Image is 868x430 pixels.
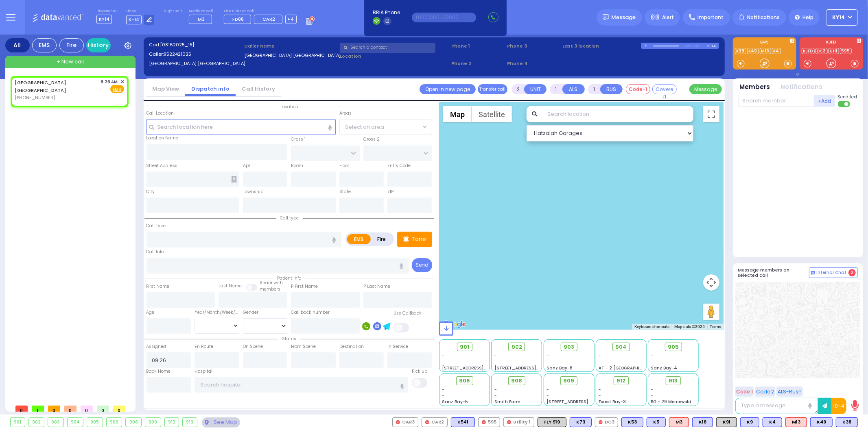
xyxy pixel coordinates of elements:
span: - [442,359,445,365]
span: Important [697,14,724,21]
span: - [547,393,549,399]
span: 903 [564,343,574,351]
span: KY14 [833,14,845,21]
label: Cross 1 [291,136,306,143]
div: BLS [621,417,643,427]
div: 913 [183,418,197,427]
span: 1 [32,406,44,412]
img: message.svg [603,14,609,20]
span: KY14 [96,15,112,24]
a: [GEOGRAPHIC_DATA] [GEOGRAPHIC_DATA] [15,79,66,94]
span: 2 [848,269,856,276]
button: Show satellite imagery [472,106,512,122]
span: members [260,286,280,292]
a: Dispatch info [185,85,236,93]
label: Pick up [412,368,427,375]
img: Logo [32,12,86,22]
label: Fire units on call [224,9,297,14]
div: 906 [107,418,122,427]
a: Util [829,48,839,54]
label: Lines [126,9,155,14]
label: Street Address [146,163,178,169]
label: Fire [370,234,393,244]
label: P First Name [291,283,318,290]
label: Night unit [164,9,182,14]
label: [GEOGRAPHIC_DATA] [GEOGRAPHIC_DATA] [149,60,242,67]
span: - [547,387,549,393]
span: Phone 1 [451,43,504,50]
span: - [651,353,654,359]
div: K18 [692,417,713,427]
button: Toggle fullscreen view [703,106,719,122]
h5: Message members on selected call [738,267,809,278]
span: Patient info [273,275,305,281]
input: Search member [738,95,814,107]
div: 902 [29,418,44,427]
img: comment-alt.png [811,271,815,275]
div: 904 [68,418,83,427]
button: Members [740,83,770,92]
a: Call History [236,85,281,93]
button: Message [689,84,722,94]
span: - [494,393,497,399]
img: red-radio-icon.svg [482,420,486,424]
input: Search location [542,106,693,122]
input: Search hospital [195,377,408,393]
div: K73 [570,417,592,427]
label: In Service [387,343,408,350]
a: K49 [747,48,759,54]
button: ALS-Rush [776,387,803,397]
span: - [547,359,549,365]
label: Assigned [146,343,166,350]
div: EMS [32,38,57,52]
div: CAR3 [392,417,418,427]
div: BLS [647,417,666,427]
div: BLS [810,417,833,427]
a: M13 [760,48,771,54]
div: M3 [669,417,689,427]
label: Destination [339,343,364,350]
span: Select an area [345,123,384,131]
button: Notifications [781,83,823,92]
span: Smith Farm [494,399,520,405]
div: BLS [763,417,782,427]
span: Sanz Bay-4 [651,365,678,371]
div: See map [202,417,240,428]
input: Search location here [146,119,336,135]
span: [STREET_ADDRESS][PERSON_NAME] [494,365,571,371]
button: Internal Chat 2 [809,267,858,278]
label: EMS [733,40,796,46]
label: Cad: [149,41,242,48]
button: Transfer call [478,84,507,94]
label: P Last Name [363,283,390,290]
span: 909 [564,377,575,385]
div: All [5,38,30,52]
label: First Name [146,283,170,290]
span: Help [802,14,813,21]
div: ALS [785,417,807,427]
span: 913 [669,377,678,385]
label: City [146,189,155,195]
label: Apt [243,163,250,169]
img: red-radio-icon.svg [425,420,429,424]
span: Other building occupants [231,176,237,182]
span: - [599,393,601,399]
div: ALS [669,417,689,427]
img: red-radio-icon.svg [396,420,400,424]
span: Sanz Bay-6 [547,365,573,371]
span: 902 [512,343,522,351]
span: 0 [15,406,28,412]
span: 904 [615,343,627,351]
span: 9522421025 [164,51,191,57]
span: - [494,359,497,365]
label: From Scene [291,343,316,350]
div: BLS [570,417,592,427]
div: 903 [48,418,63,427]
div: FLY 919 [538,417,566,427]
span: CAR2 [262,16,275,22]
span: Call type [276,215,303,221]
button: Code 1 [735,387,754,397]
span: Alert [662,14,674,21]
label: Township [243,189,263,195]
div: 901 [11,418,25,427]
